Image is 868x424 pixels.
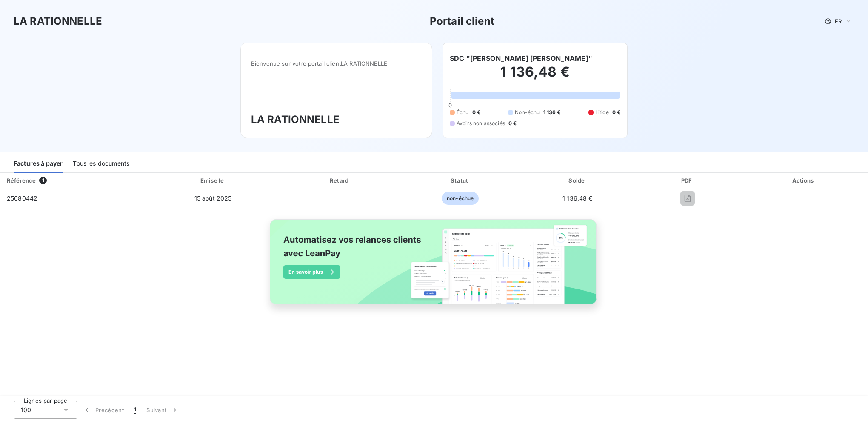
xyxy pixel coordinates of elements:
span: 100 [21,406,31,414]
h3: LA RATIONNELLE [14,14,102,29]
div: Tous les documents [73,155,129,173]
h3: LA RATIONNELLE [251,112,422,127]
button: Suivant [141,401,184,419]
span: 25080442 [7,195,37,202]
span: 1 136 € [543,109,561,116]
span: 0 € [612,109,620,116]
span: 0 € [472,109,480,116]
div: PDF [637,176,738,185]
div: Actions [741,176,866,185]
span: 1 [39,177,47,184]
span: 15 août 2025 [194,195,232,202]
div: Factures à payer [14,155,63,173]
span: Non-échu [515,109,540,116]
div: Solde [521,176,634,185]
span: FR [835,18,842,25]
h2: 1 136,48 € [450,63,620,89]
h6: SDC "[PERSON_NAME] [PERSON_NAME]" [450,53,592,63]
span: 0 € [508,120,517,127]
div: Retard [281,176,399,185]
img: banner [262,214,606,319]
div: Référence [7,177,36,184]
div: Statut [403,176,518,185]
h3: Portail client [430,14,494,29]
span: Avoirs non associés [457,120,505,127]
span: Échu [457,109,469,116]
button: 1 [129,401,141,419]
span: Litige [595,109,609,116]
span: 1 136,48 € [562,195,593,202]
div: Émise le [148,176,277,185]
span: non-échue [442,192,479,205]
span: 1 [134,406,136,414]
span: 0 [448,102,452,109]
button: Précédent [77,401,129,419]
span: Bienvenue sur votre portail client LA RATIONNELLE . [251,60,422,67]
